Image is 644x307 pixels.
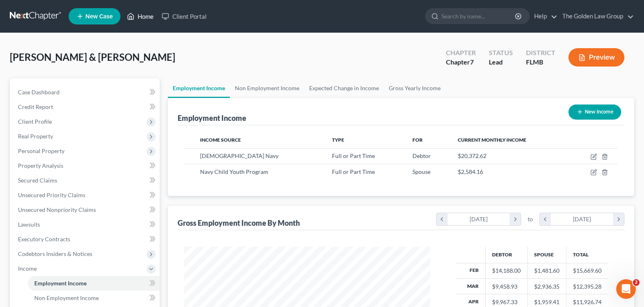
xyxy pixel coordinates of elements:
span: Client Profile [18,118,52,125]
div: District [526,48,555,58]
a: Credit Report [11,100,160,114]
a: Executory Contracts [11,232,160,247]
div: $2,936.35 [534,283,559,291]
span: Employment Income [34,280,87,287]
div: [DATE] [551,213,613,225]
div: $1,959.41 [534,298,559,306]
span: Income [18,265,37,272]
td: $15,669.60 [566,263,608,278]
span: 7 [470,58,474,66]
a: Unsecured Priority Claims [11,188,160,202]
span: Unsecured Priority Claims [18,191,85,198]
span: Personal Property [18,147,65,154]
span: Full or Part Time [332,168,375,175]
span: [DEMOGRAPHIC_DATA] Navy [200,152,279,159]
div: $1,481.60 [534,267,559,275]
button: New Income [568,105,621,120]
a: Help [530,9,557,24]
span: Real Property [18,133,53,140]
span: Full or Part Time [332,152,375,159]
span: Case Dashboard [18,89,60,96]
span: For [412,137,423,143]
span: Type [332,137,344,143]
span: Unsecured Nonpriority Claims [18,206,96,213]
span: Codebtors Insiders & Notices [18,250,92,257]
span: $20,372.62 [458,152,486,159]
i: chevron_left [437,213,448,225]
a: Employment Income [28,276,160,291]
div: Employment Income [178,113,246,123]
a: Property Analysis [11,158,160,173]
span: $2,584.16 [458,168,483,175]
a: The Golden Law Group [558,9,634,24]
span: Executory Contracts [18,236,70,242]
input: Search by name... [441,9,516,24]
div: Chapter [446,58,476,67]
a: Client Portal [158,9,211,24]
a: Case Dashboard [11,85,160,100]
span: New Case [85,13,113,20]
div: FLMB [526,58,555,67]
th: Mar [456,278,486,294]
i: chevron_right [510,213,521,225]
a: Lawsuits [11,217,160,232]
span: Lawsuits [18,221,40,228]
span: Debtor [412,152,431,159]
div: Gross Employment Income By Month [178,218,300,228]
div: Chapter [446,48,476,58]
div: Lead [489,58,513,67]
span: [PERSON_NAME] & [PERSON_NAME] [10,51,175,63]
th: Debtor [486,247,528,263]
span: Current Monthly Income [458,137,526,143]
span: Non Employment Income [34,294,99,301]
th: Total [566,247,608,263]
th: Spouse [528,247,566,263]
button: Preview [568,48,624,67]
div: Status [489,48,513,58]
span: Navy Child Youth Program [200,168,268,175]
a: Non Employment Income [230,78,304,98]
span: to [528,215,533,223]
a: Home [123,9,158,24]
i: chevron_right [613,213,624,225]
span: Spouse [412,168,430,175]
span: Property Analysis [18,162,63,169]
span: Secured Claims [18,177,57,184]
iframe: Intercom live chat [616,279,636,299]
a: Employment Income [168,78,230,98]
a: Expected Change in Income [304,78,384,98]
i: chevron_left [540,213,551,225]
div: $14,188.00 [492,267,521,275]
a: Unsecured Nonpriority Claims [11,202,160,217]
a: Non Employment Income [28,291,160,305]
th: Feb [456,263,486,278]
div: $9,458.93 [492,283,521,291]
div: [DATE] [448,213,510,225]
a: Gross Yearly Income [384,78,446,98]
span: Income Source [200,137,241,143]
div: $9,967.33 [492,298,521,306]
span: 2 [633,279,640,286]
td: $12,395.28 [566,278,608,294]
a: Secured Claims [11,173,160,188]
span: Credit Report [18,103,53,110]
